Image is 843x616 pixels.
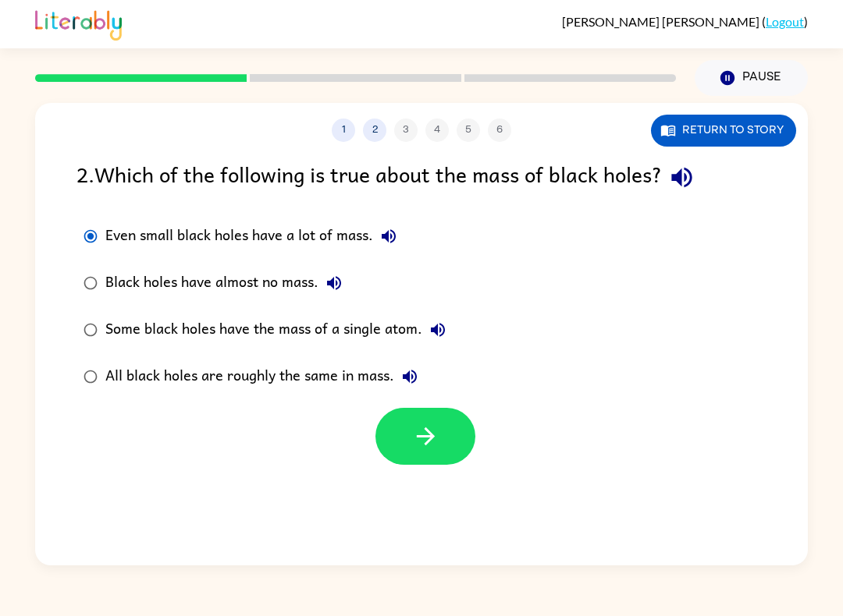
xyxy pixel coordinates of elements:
[562,14,808,29] div: ( )
[766,14,804,29] a: Logout
[373,221,404,252] button: Even small black holes have a lot of mass.
[332,119,355,142] button: 1
[422,314,454,345] button: Some black holes have the mass of a single atom.
[105,221,404,252] div: Even small black holes have a lot of mass.
[105,267,350,299] div: Black holes have almost no mass.
[562,14,762,29] span: [PERSON_NAME] [PERSON_NAME]
[363,119,386,142] button: 2
[695,60,808,96] button: Pause
[35,6,122,41] img: Literably
[105,314,454,345] div: Some black holes have the mass of a single atom.
[651,115,796,147] button: Return to story
[76,158,767,197] div: 2 . Which of the following is true about the mass of black holes?
[318,267,350,299] button: Black holes have almost no mass.
[394,361,425,392] button: All black holes are roughly the same in mass.
[105,361,425,392] div: All black holes are roughly the same in mass.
